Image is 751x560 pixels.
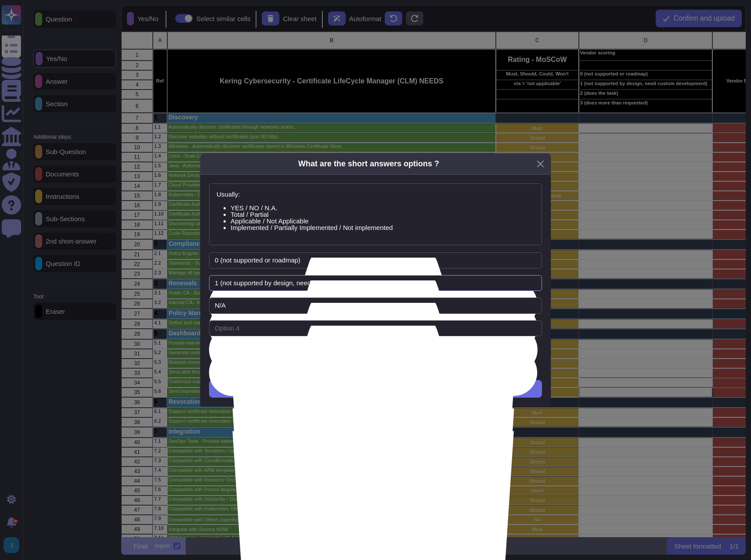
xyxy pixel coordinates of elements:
li: Implemented / Partially Implemented / Not implemented [231,224,534,231]
input: Option 4 [209,320,542,337]
button: Close [534,157,547,171]
li: Applicable / Not Applicable [231,218,534,224]
input: Option 3 [209,298,542,314]
li: YES / NO / N.A. [231,205,534,211]
p: Usually: [217,191,534,197]
li: Total / Partial [231,211,534,218]
input: Option 2 [209,275,542,291]
input: Option 1 [209,252,542,269]
div: What are the short answers options ? [298,158,439,170]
